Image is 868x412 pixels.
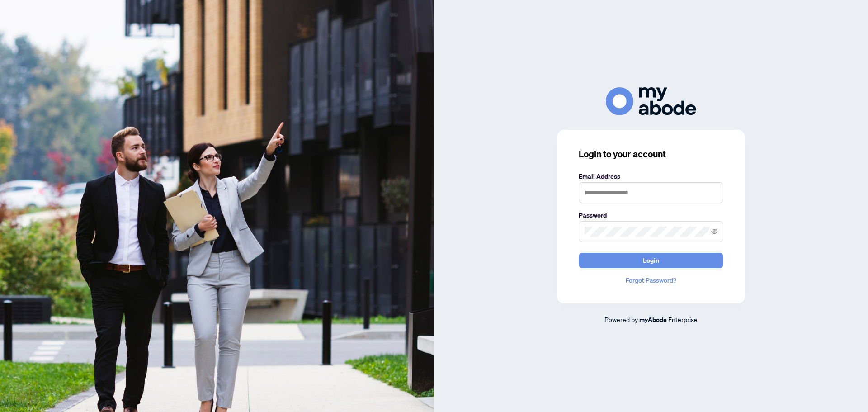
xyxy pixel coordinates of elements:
[643,253,659,268] span: Login
[579,171,723,181] label: Email Address
[606,87,696,115] img: ma-logo
[579,275,723,285] a: Forgot Password?
[639,315,667,325] a: myAbode
[604,315,638,323] span: Powered by
[579,253,723,268] button: Login
[711,228,717,235] span: eye-invisible
[579,148,723,161] h3: Login to your account
[668,315,698,323] span: Enterprise
[579,210,723,220] label: Password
